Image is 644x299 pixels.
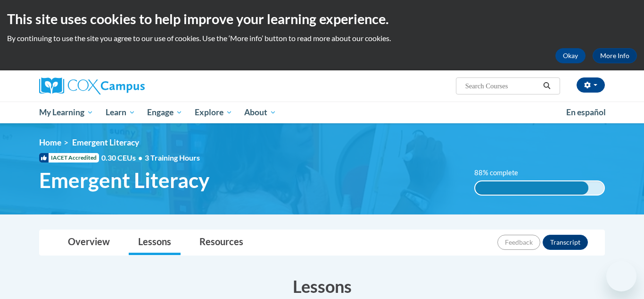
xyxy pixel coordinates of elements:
[475,181,589,195] div: 88% complete
[239,102,283,123] a: About
[106,107,135,118] span: Learn
[99,102,141,123] a: Learn
[39,153,99,162] span: IACET Accredited
[464,80,540,92] input: Search Courses
[474,168,528,178] label: 88% complete
[497,235,540,250] button: Feedback
[138,153,142,162] span: •
[101,153,145,163] span: 0.30 CEUs
[58,230,119,255] a: Overview
[560,103,612,122] a: En español
[244,107,276,118] span: About
[190,230,253,255] a: Resources
[39,77,145,94] img: Cox Campus
[593,48,637,63] a: More Info
[129,230,181,255] a: Lessons
[555,48,586,63] button: Okay
[39,137,61,147] a: Home
[25,102,619,123] div: Main menu
[195,107,232,118] span: Explore
[540,80,554,92] button: Search
[566,107,606,117] span: En español
[39,77,218,94] a: Cox Campus
[7,9,637,28] h2: This site uses cookies to help improve your learning experience.
[72,137,139,147] span: Emergent Literacy
[39,107,93,118] span: My Learning
[189,102,239,123] a: Explore
[39,274,605,298] h3: Lessons
[33,102,99,123] a: My Learning
[39,168,209,193] span: Emergent Literacy
[7,33,637,43] p: By continuing to use the site you agree to our use of cookies. Use the ‘More info’ button to read...
[145,153,200,162] span: 3 Training Hours
[147,107,182,118] span: Engage
[606,261,636,291] iframe: Button to launch messaging window
[577,77,605,93] button: Account Settings
[543,235,588,250] button: Transcript
[141,102,189,123] a: Engage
